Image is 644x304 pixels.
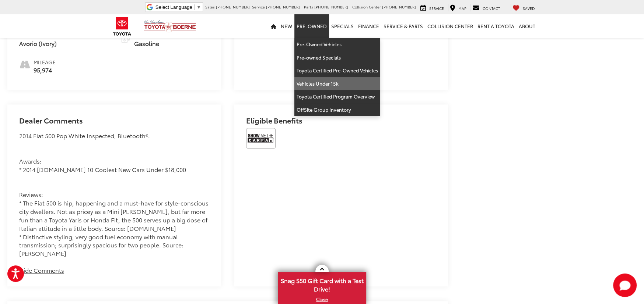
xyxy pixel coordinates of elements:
[294,77,380,90] a: Vehicles Under 15k
[613,273,637,297] button: Toggle Chat Window
[196,4,201,10] span: ▼
[266,4,300,10] span: [PHONE_NUMBER]
[155,4,201,10] a: Select Language​
[19,132,209,258] div: 2014 Fiat 500 Pop White Inspected, Bluetooth®. Awards: * 2014 [DOMAIN_NAME] 10 Coolest New Cars U...
[475,14,517,38] a: Rent a Toyota
[294,90,380,103] a: Toyota Certified Program Overview
[419,4,446,11] a: Service
[352,4,381,10] span: Collision Center
[314,4,348,10] span: [PHONE_NUMBER]
[194,4,195,10] span: ​
[470,4,502,11] a: Contact
[246,128,276,149] img: View CARFAX report
[108,14,136,38] img: Toyota
[252,4,265,10] span: Service
[294,64,380,77] a: Toyota Certified Pre-Owned Vehicles
[381,14,425,38] a: Service & Parts: Opens in a new tab
[34,58,56,66] span: Mileage
[279,273,365,295] span: Snag $50 Gift Card with a Test Drive!
[458,6,466,11] span: Map
[304,4,313,10] span: Parts
[19,58,30,69] i: mileage icon
[269,14,279,38] a: Home
[294,103,380,116] a: OffSite Group Inventory
[216,4,250,10] span: [PHONE_NUMBER]
[155,4,192,10] span: Select Language
[448,4,468,11] a: Map
[613,273,637,297] svg: Start Chat
[19,116,209,132] h2: Dealer Comments
[329,14,356,38] a: Specials
[34,66,56,74] span: 95,974
[144,20,196,33] img: Vic Vaughan Toyota of Boerne
[134,39,159,48] span: Gasoline
[294,38,380,51] a: Pre-Owned Vehicles
[483,6,500,11] span: Contact
[356,14,381,38] a: Finance
[19,39,62,48] span: Avorio (Ivory)
[294,51,380,64] a: Pre-owned Specials
[382,4,416,10] span: [PHONE_NUMBER]
[205,4,215,10] span: Sales
[425,14,475,38] a: Collision Center
[279,14,294,38] a: New
[19,266,64,275] button: Hide Comments
[523,6,535,11] span: Saved
[517,14,538,38] a: About
[246,116,436,128] h2: Eligible Benefits
[429,6,444,11] span: Service
[511,4,537,11] a: My Saved Vehicles
[294,14,329,38] a: Pre-Owned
